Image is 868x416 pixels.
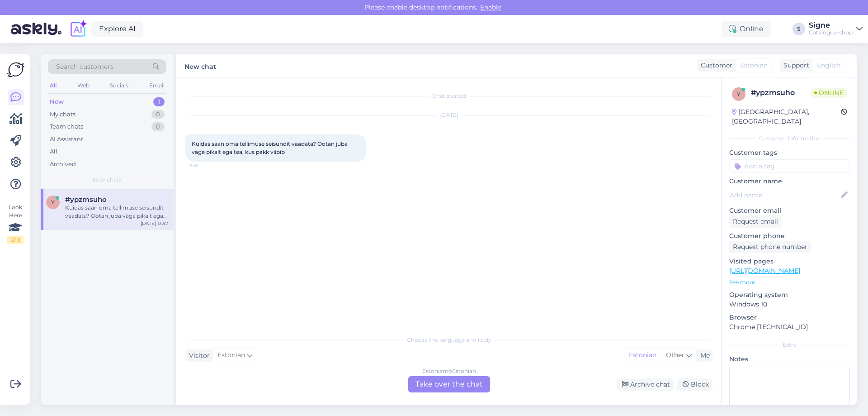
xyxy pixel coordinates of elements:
div: Block [677,378,712,391]
div: Team chats [50,122,83,131]
p: Notes [729,354,850,364]
div: New [50,97,64,106]
div: My chats [50,110,75,119]
div: Request email [729,215,782,228]
div: All [48,80,58,91]
div: Web [75,80,91,91]
p: Operating system [729,290,850,300]
div: Catalogue-shop [809,29,853,36]
p: Customer email [729,206,850,215]
span: Kuidas saan oma tellimuse seisundit vaadata? Ootan juba väga pikalt ega tea, kus pakk viibib [192,140,349,155]
div: 1 [153,97,165,106]
div: Me [697,351,710,360]
div: Customer information [729,134,850,143]
span: Other [666,351,684,359]
div: Look Here [7,203,24,244]
a: Explore AI [91,21,143,37]
label: New chat [184,59,216,72]
div: Take over the chat [408,376,490,392]
div: 2 / 3 [7,236,24,244]
div: 0 [151,110,165,119]
div: AI Assistant [50,135,83,144]
span: English [817,61,840,70]
div: Chat started [185,92,712,100]
div: [DATE] 13:57 [141,220,168,227]
div: Visitor [185,351,210,360]
div: # ypzmsuho [751,87,811,98]
span: Online [811,88,847,98]
span: y [51,199,55,206]
p: Customer phone [729,231,850,241]
div: [DATE] [185,111,712,119]
img: Askly Logo [7,61,24,78]
div: Email [147,80,166,91]
div: [GEOGRAPHIC_DATA], [GEOGRAPHIC_DATA] [732,107,841,126]
p: Browser [729,313,850,322]
a: SigneCatalogue-shop [809,22,863,36]
p: Customer name [729,177,850,186]
div: Support [780,61,809,70]
span: y [737,91,741,97]
div: S [793,23,805,35]
div: Online [722,21,771,37]
div: All [50,147,57,156]
p: Windows 10 [729,300,850,309]
div: Archived [50,160,76,169]
div: Signe [809,22,853,29]
a: [URL][DOMAIN_NAME] [729,267,800,275]
input: Add a tag [729,159,850,173]
div: Choose the language and reply [185,336,712,344]
p: Customer tags [729,148,850,158]
div: Customer [697,61,732,70]
span: Estonian [217,350,245,360]
div: Request phone number [729,241,811,253]
div: Kuidas saan oma tellimuse seisundit vaadata? Ootan juba väga pikalt ega tea, kus pakk viibib [65,204,168,220]
div: Estonian to Estonian [422,367,476,375]
div: Socials [108,80,130,91]
img: explore-ai [69,19,88,38]
span: Estonian [740,61,768,70]
span: Search customers [56,62,113,72]
div: Archive chat [617,378,674,391]
p: See more ... [729,278,850,287]
div: Extra [729,341,850,349]
div: 0 [151,122,165,131]
span: Enable [477,3,504,11]
span: New chats [93,176,122,184]
div: Estonian [624,349,661,362]
input: Add name [730,190,840,200]
p: Chrome [TECHNICAL_ID] [729,322,850,332]
span: 13:57 [188,162,222,169]
span: #ypzmsuho [65,196,107,204]
p: Visited pages [729,257,850,266]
